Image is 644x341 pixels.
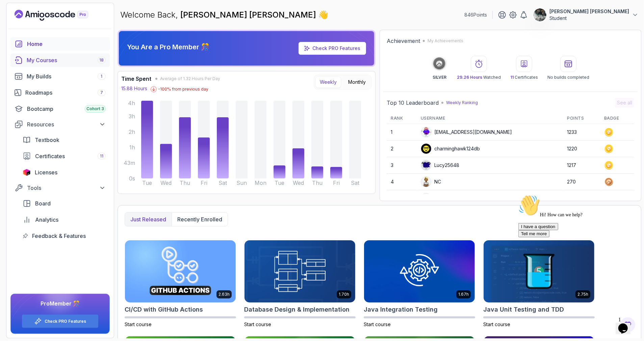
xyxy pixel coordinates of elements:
tspan: Wed [293,180,304,186]
iframe: chat widget [616,314,637,334]
button: Recently enrolled [172,213,228,226]
a: textbook [19,133,110,147]
a: analytics [19,213,110,226]
span: 11 [510,75,514,80]
p: [PERSON_NAME] [PERSON_NAME] [549,8,629,15]
span: Average of 1.32 Hours Per Day [160,76,220,81]
img: Java Integration Testing card [364,240,475,302]
span: 11 [100,153,103,159]
button: user profile image[PERSON_NAME] [PERSON_NAME]Student [533,8,639,22]
p: Just released [130,215,166,223]
span: Certificates [35,152,65,160]
p: My Achievements [428,38,463,44]
button: I have a question [3,31,43,38]
a: certificates [19,149,110,163]
th: Username [417,113,563,124]
h2: Java Unit Testing and TDD [483,305,564,314]
p: Welcome Back, [120,9,328,20]
button: See all [615,98,634,107]
p: No builds completed [547,75,589,80]
span: Board [35,199,51,208]
img: jetbrains icon [23,169,31,176]
th: Points [563,113,600,124]
span: Start course [125,321,152,327]
th: Rank [387,113,417,124]
a: Check PRO Features [299,42,366,55]
td: 1220 [563,141,600,157]
div: charminghawk124db [421,143,480,154]
span: 👋 [318,9,328,20]
a: Java Integration Testing card1.67hJava Integration TestingStart course [364,240,475,328]
img: user profile image [421,144,431,154]
div: Bootcamp [27,105,106,113]
span: 18 [100,57,104,63]
a: feedback [19,229,110,243]
td: 2 [387,141,417,157]
span: Analytics [35,216,58,224]
img: user profile image [534,8,546,21]
span: Start course [364,321,391,327]
span: Start course [244,321,271,327]
div: Roadmaps [25,89,106,97]
a: home [10,37,110,51]
p: SILVER [433,75,446,80]
p: 2.63h [218,292,230,297]
a: Check PRO Features [45,319,86,324]
img: default monster avatar [421,127,431,137]
span: [PERSON_NAME] [PERSON_NAME] [180,10,318,20]
button: Resources [10,118,110,130]
div: NC [421,176,441,187]
p: 1.70h [339,292,349,297]
img: :wave: [3,3,24,24]
tspan: 2h [129,129,135,135]
a: Database Design & Implementation card1.70hDatabase Design & ImplementationStart course [244,240,356,328]
a: builds [10,70,110,83]
p: 1.67h [458,292,469,297]
a: Java Unit Testing and TDD card2.75hJava Unit Testing and TDDStart course [483,240,595,328]
span: Textbook [35,136,59,144]
img: CI/CD with GitHub Actions card [125,240,236,302]
td: 1233 [563,124,600,141]
tspan: Sat [218,180,227,186]
div: Resources [27,120,106,128]
h2: Database Design & Implementation [244,305,350,314]
div: Home [27,40,106,48]
a: CI/CD with GitHub Actions card2.63hCI/CD with GitHub ActionsStart course [125,240,236,328]
tspan: Tue [142,180,152,186]
button: Check PRO Features [22,314,99,328]
p: You Are a Pro Member 🎊 [127,42,209,52]
h2: Achievement [387,37,420,45]
p: Certificates [510,75,538,80]
span: Feedback & Features [32,232,86,240]
td: 270 [563,174,600,190]
a: courses [10,53,110,67]
span: 7 [100,90,103,95]
tspan: Sat [351,180,360,186]
p: Watched [457,75,501,80]
span: 29.26 Hours [457,75,482,80]
h2: Top 10 Leaderboard [387,99,439,107]
tspan: Wed [160,180,172,186]
th: Badge [600,113,634,124]
div: Lucy25648 [421,160,459,171]
tspan: Tue [275,180,284,186]
div: [EMAIL_ADDRESS][DOMAIN_NAME] [421,127,512,138]
tspan: Thu [312,180,323,186]
h2: CI/CD with GitHub Actions [125,305,203,314]
tspan: Mon [255,180,266,186]
td: 266 [563,190,600,207]
tspan: 4h [128,100,135,106]
img: Database Design & Implementation card [244,240,355,302]
span: Cohort 3 [86,106,104,112]
tspan: 43m [124,160,135,166]
p: 846 Points [464,11,487,18]
iframe: chat widget [516,192,637,311]
button: Weekly [315,76,341,88]
a: roadmaps [10,86,110,99]
span: 1 [101,74,103,79]
td: 1 [387,124,417,141]
tspan: 3h [129,113,135,120]
a: bootcamp [10,102,110,116]
button: Tools [10,182,110,194]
